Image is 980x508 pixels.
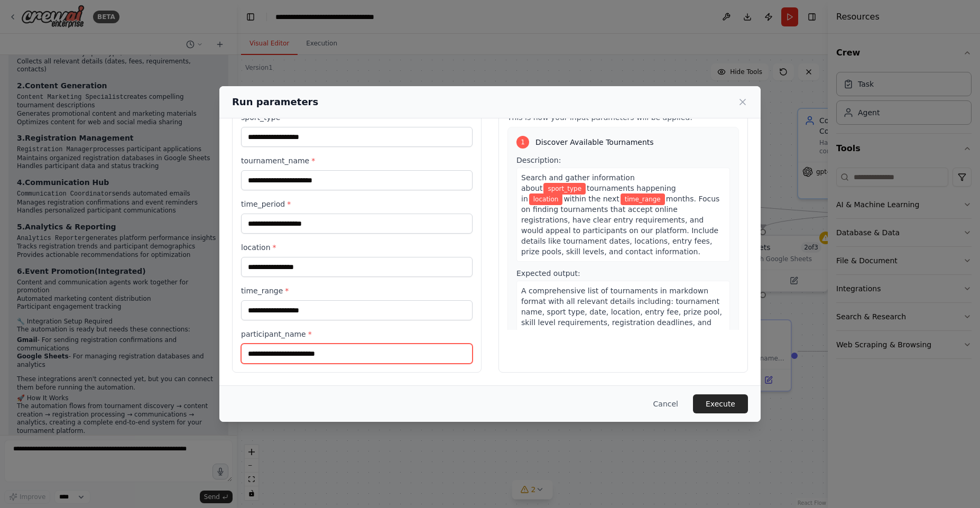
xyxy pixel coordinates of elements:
[241,329,473,339] label: participant_name
[535,137,654,147] span: Discover Available Tournaments
[563,195,619,203] span: within the next
[516,156,561,164] span: Description:
[693,394,748,413] button: Execute
[543,183,586,195] span: Variable: sport_type
[645,394,687,413] button: Cancel
[529,193,563,205] span: Variable: location
[521,287,722,337] span: A comprehensive list of tournaments in markdown format with all relevant details including: tourn...
[241,155,473,166] label: tournament_name
[621,193,665,205] span: Variable: time_range
[232,95,318,109] h2: Run parameters
[521,184,676,203] span: tournaments happening in
[241,242,473,253] label: location
[516,136,529,149] div: 1
[516,269,580,278] span: Expected output:
[521,173,635,192] span: Search and gather information about
[241,285,473,296] label: time_range
[241,199,473,209] label: time_period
